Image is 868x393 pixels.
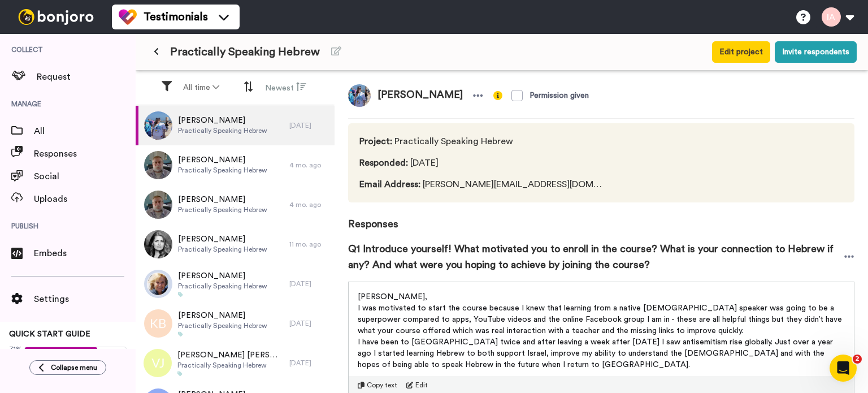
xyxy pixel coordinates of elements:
img: kb.png [144,309,172,338]
span: [PERSON_NAME] [178,194,267,205]
span: Collapse menu [51,363,97,372]
span: All [34,124,136,138]
span: 71% [9,344,22,353]
div: [DATE] [289,121,329,130]
button: Collapse menu [29,360,106,375]
a: [PERSON_NAME]Practically Speaking Hebrew4 mo. ago [136,145,335,185]
span: Practically Speaking Hebrew [359,135,603,148]
span: 2 [853,355,862,364]
span: [PERSON_NAME] [178,234,267,245]
span: Project : [359,137,392,146]
span: Responses [348,202,854,232]
div: Permission given [530,90,589,101]
span: Q1 Introduce yourself! What motivated you to enroll in the course? What is your connection to Heb... [348,241,844,273]
span: [PERSON_NAME] [PERSON_NAME] [177,349,284,361]
div: 4 mo. ago [289,200,329,209]
img: 3b537038-f964-42c2-a17b-15f804f22e87.png [144,270,172,298]
div: [DATE] [289,279,329,288]
div: [DATE] [289,359,329,368]
button: Invite respondents [775,41,857,63]
span: [PERSON_NAME][EMAIL_ADDRESS][DOMAIN_NAME] [359,178,603,191]
span: Request [37,70,136,84]
div: 4 mo. ago [289,161,329,170]
span: Social [34,170,136,183]
span: Embeds [34,247,136,260]
a: [PERSON_NAME]Practically Speaking Hebrew4 mo. ago [136,185,335,224]
span: [DATE] [359,156,603,170]
button: Newest [258,77,313,98]
span: Testimonials [144,9,208,25]
img: vj.png [144,349,172,377]
span: Edit [415,381,428,390]
span: [PERSON_NAME] [371,84,470,107]
span: [PERSON_NAME], [358,293,427,301]
span: Practically Speaking Hebrew [170,44,320,60]
span: Responses [34,147,136,161]
span: Practically Speaking Hebrew [178,126,267,135]
button: All time [176,77,226,98]
span: Copy text [367,381,397,390]
img: 2afd6217-9a29-4941-904d-fa7285f980fa.jpeg [144,230,172,258]
span: QUICK START GUIDE [9,330,90,338]
span: Practically Speaking Hebrew [178,321,267,330]
div: [DATE] [289,319,329,328]
span: Practically Speaking Hebrew [178,282,267,291]
span: Practically Speaking Hebrew [178,205,267,214]
span: I was motivated to start the course because I knew that learning from a native [DEMOGRAPHIC_DATA]... [358,304,844,335]
span: Settings [34,292,136,306]
span: I have been to [GEOGRAPHIC_DATA] twice and after leaving a week after [DATE] I saw antisemitism r... [358,338,835,369]
iframe: Intercom live chat [830,355,857,382]
a: [PERSON_NAME]Practically Speaking Hebrew11 mo. ago [136,224,335,264]
span: Practically Speaking Hebrew [177,361,284,370]
div: 11 mo. ago [289,240,329,249]
img: info-yellow.svg [493,91,502,100]
a: [PERSON_NAME]Practically Speaking Hebrew[DATE] [136,106,335,145]
span: [PERSON_NAME] [178,270,267,282]
img: ee70703c-c9b8-4787-9390-1837eb7104b6.jpeg [144,111,172,140]
span: [PERSON_NAME] [178,115,267,126]
img: tm-color.svg [119,8,137,26]
span: Responded : [359,158,408,167]
span: Practically Speaking Hebrew [178,245,267,254]
img: dbf7a2d3-5cbc-42e1-821a-8bbceb791bc1.jpeg [144,151,172,179]
img: bj-logo-header-white.svg [14,9,98,25]
img: ee70703c-c9b8-4787-9390-1837eb7104b6.jpeg [348,84,371,107]
a: [PERSON_NAME]Practically Speaking Hebrew[DATE] [136,264,335,304]
span: [PERSON_NAME] [178,154,267,166]
span: [PERSON_NAME] [178,310,267,321]
img: dbf7a2d3-5cbc-42e1-821a-8bbceb791bc1.jpeg [144,191,172,219]
button: Edit project [712,41,770,63]
span: Practically Speaking Hebrew [178,166,267,175]
a: [PERSON_NAME] [PERSON_NAME]Practically Speaking Hebrew[DATE] [136,343,335,383]
span: Uploads [34,192,136,206]
a: [PERSON_NAME]Practically Speaking Hebrew[DATE] [136,304,335,343]
span: Email Address : [359,180,420,189]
